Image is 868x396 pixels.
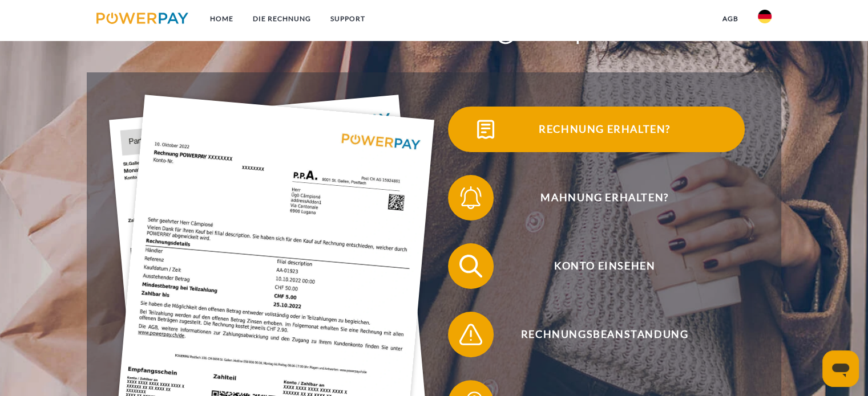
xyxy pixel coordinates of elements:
button: Mahnung erhalten? [448,175,745,221]
img: logo-powerpay.svg [96,13,188,24]
img: de [758,10,772,23]
button: Rechnung erhalten? [448,107,745,152]
img: qb_search.svg [457,252,485,280]
button: Konto einsehen [448,243,745,289]
a: SUPPORT [321,9,375,29]
a: Home [200,9,243,29]
img: qb_bill.svg [471,115,500,144]
a: DIE RECHNUNG [243,9,321,29]
iframe: Schaltfläche zum Öffnen des Messaging-Fensters [822,350,859,387]
button: Rechnungsbeanstandung [448,312,745,357]
span: Konto einsehen [465,243,744,289]
a: agb [713,9,748,29]
img: qb_warning.svg [457,320,485,349]
span: Mahnung erhalten? [465,175,744,221]
span: Rechnungsbeanstandung [465,312,744,357]
span: Rechnung erhalten? [465,107,744,152]
img: qb_bell.svg [457,183,485,212]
